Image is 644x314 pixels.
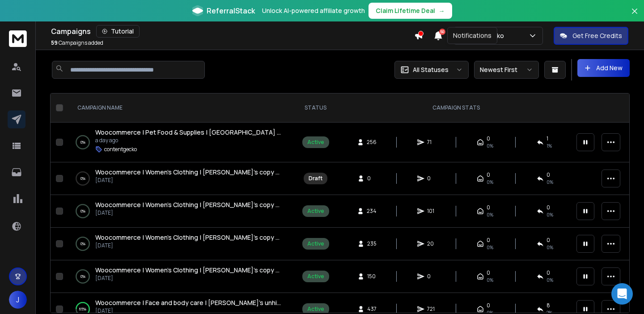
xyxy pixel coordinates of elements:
[67,260,290,293] td: 0%Woocommerce | Women's Clothing | [PERSON_NAME]'s copy v1 | [GEOGRAPHIC_DATA] | [DATE][DATE]
[67,162,290,195] td: 0%Woocommerce | Women's Clothing | [PERSON_NAME]'s copy V4 | [GEOGRAPHIC_DATA] | [DATE][DATE]
[95,266,378,274] span: Woocommerce | Women's Clothing | [PERSON_NAME]'s copy v1 | [GEOGRAPHIC_DATA] | [DATE]
[9,291,27,309] button: J
[307,306,324,313] div: Active
[80,272,85,281] p: 0 %
[629,5,640,27] button: Close banner
[611,283,633,305] div: Open Intercom Messenger
[487,302,490,309] span: 0
[577,59,630,77] button: Add New
[487,142,493,149] span: 0%
[487,237,490,244] span: 0
[367,208,377,215] span: 234
[95,298,406,307] span: Woocommerce | Face and body care | [PERSON_NAME]'s unhinged copy | [GEOGRAPHIC_DATA] | [DATE]
[51,39,58,47] span: 59
[307,273,324,280] div: Active
[95,168,380,176] span: Woocommerce | Women's Clothing | [PERSON_NAME]'s copy V4 | [GEOGRAPHIC_DATA] | [DATE]
[80,138,85,147] p: 0 %
[95,298,281,307] a: Woocommerce | Face and body care | [PERSON_NAME]'s unhinged copy | [GEOGRAPHIC_DATA] | [DATE]
[95,168,281,177] a: Woocommerce | Women's Clothing | [PERSON_NAME]'s copy V4 | [GEOGRAPHIC_DATA] | [DATE]
[95,137,281,144] p: a day ago
[487,178,493,186] span: 0%
[67,228,290,260] td: 0%Woocommerce | Women's Clothing | [PERSON_NAME]'s copy v2 | [GEOGRAPHIC_DATA] | [DATE][DATE]
[95,275,281,282] p: [DATE]
[367,175,376,182] span: 0
[262,6,365,15] p: Unlock AI-powered affiliate growth
[427,306,436,313] span: 721
[95,233,379,242] span: Woocommerce | Women's Clothing | [PERSON_NAME]'s copy v2 | [GEOGRAPHIC_DATA] | [DATE]
[487,244,493,251] span: 0%
[447,27,497,44] div: Notifications
[547,276,553,284] span: 0%
[427,273,436,280] span: 0
[487,204,490,211] span: 0
[439,6,445,15] span: →
[341,93,571,123] th: CAMPAIGN STATS
[487,269,490,276] span: 0
[547,204,550,211] span: 0
[80,174,85,183] p: 0 %
[547,178,553,186] span: 0%
[572,31,622,40] p: Get Free Credits
[547,135,548,142] span: 1
[79,305,86,314] p: 65 %
[290,93,341,123] th: STATUS
[51,25,414,38] div: Campaigns
[95,233,281,242] a: Woocommerce | Women's Clothing | [PERSON_NAME]'s copy v2 | [GEOGRAPHIC_DATA] | [DATE]
[307,139,324,146] div: Active
[95,266,281,275] a: Woocommerce | Women's Clothing | [PERSON_NAME]'s copy v1 | [GEOGRAPHIC_DATA] | [DATE]
[95,128,379,136] span: Woocommerce | Pet Food & Supplies | [GEOGRAPHIC_DATA] | Eerik's unhinged, shorter | [DATE]
[474,61,539,79] button: Newest First
[554,27,628,45] button: Get Free Credits
[547,269,550,276] span: 0
[95,209,281,216] p: [DATE]
[367,139,377,146] span: 256
[67,123,290,162] td: 0%Woocommerce | Pet Food & Supplies | [GEOGRAPHIC_DATA] | Eerik's unhinged, shorter | [DATE]a day...
[487,171,490,178] span: 0
[487,211,493,218] span: 0%
[309,175,322,182] div: Draft
[487,135,490,142] span: 0
[307,208,324,215] div: Active
[369,3,452,19] button: Claim Lifetime Deal→
[487,276,493,284] span: 0%
[104,146,137,153] p: contentgecko
[427,139,436,146] span: 71
[207,5,255,16] span: ReferralStack
[547,211,553,218] span: 0 %
[547,302,550,309] span: 8
[547,237,550,244] span: 0
[547,244,553,251] span: 0 %
[427,175,436,182] span: 0
[413,65,449,74] p: All Statuses
[367,273,376,280] span: 150
[547,171,550,178] span: 0
[95,200,281,209] a: Woocommerce | Women's Clothing | [PERSON_NAME]'s copy v3 | [GEOGRAPHIC_DATA] | [DATE]
[51,39,103,47] p: Campaigns added
[95,200,379,209] span: Woocommerce | Women's Clothing | [PERSON_NAME]'s copy v3 | [GEOGRAPHIC_DATA] | [DATE]
[367,240,377,247] span: 235
[427,208,436,215] span: 101
[80,239,85,248] p: 0 %
[96,25,140,38] button: Tutorial
[307,240,324,247] div: Active
[95,128,281,137] a: Woocommerce | Pet Food & Supplies | [GEOGRAPHIC_DATA] | Eerik's unhinged, shorter | [DATE]
[95,177,281,184] p: [DATE]
[439,29,445,35] span: 50
[367,306,377,313] span: 437
[67,195,290,228] td: 0%Woocommerce | Women's Clothing | [PERSON_NAME]'s copy v3 | [GEOGRAPHIC_DATA] | [DATE][DATE]
[427,240,436,247] span: 20
[95,242,281,249] p: [DATE]
[67,93,290,123] th: CAMPAIGN NAME
[547,142,552,149] span: 1 %
[80,207,85,216] p: 0 %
